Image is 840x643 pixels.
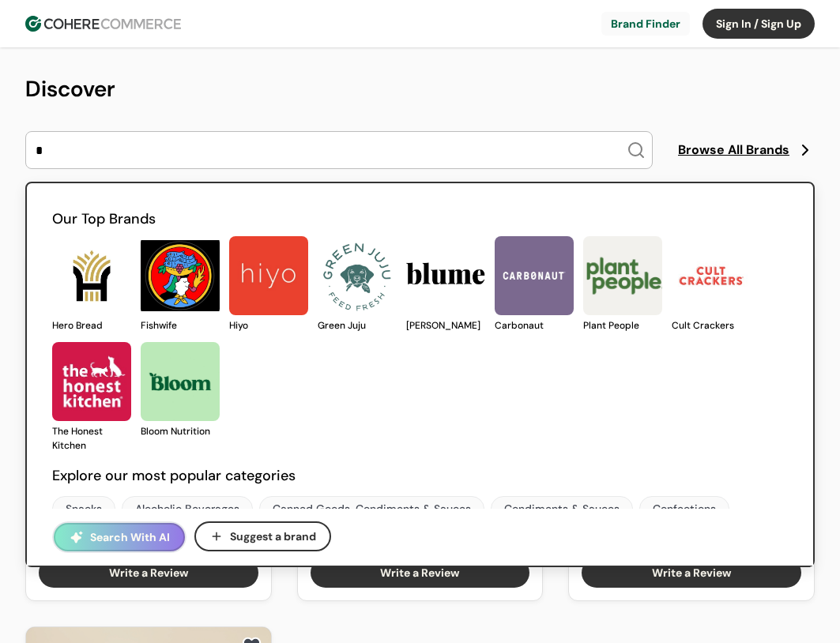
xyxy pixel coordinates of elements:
button: Search With AI [54,523,185,551]
a: Confections [639,496,729,521]
button: Write a Review [582,558,801,588]
div: Alcoholic Beverages [135,501,239,517]
button: Suggest a brand [194,521,331,551]
a: Canned Goods, Condiments & Sauces [259,496,484,521]
h2: Our Top Brands [52,209,788,230]
div: Snacks [66,501,102,517]
a: Browse All Brands [678,141,815,160]
h2: Explore our most popular categories [52,465,788,487]
img: Cohere Logo [25,16,181,32]
button: Write a Review [311,558,530,588]
a: Alcoholic Beverages [122,496,253,521]
span: Discover [25,74,115,103]
span: Browse All Brands [678,141,789,160]
a: Condiments & Sauces [491,496,633,521]
div: Confections [653,501,716,517]
div: Condiments & Sauces [504,501,620,517]
a: Snacks [52,496,115,521]
div: Canned Goods, Condiments & Sauces [273,501,471,517]
button: Write a Review [39,558,258,588]
button: Sign In / Sign Up [703,9,815,39]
